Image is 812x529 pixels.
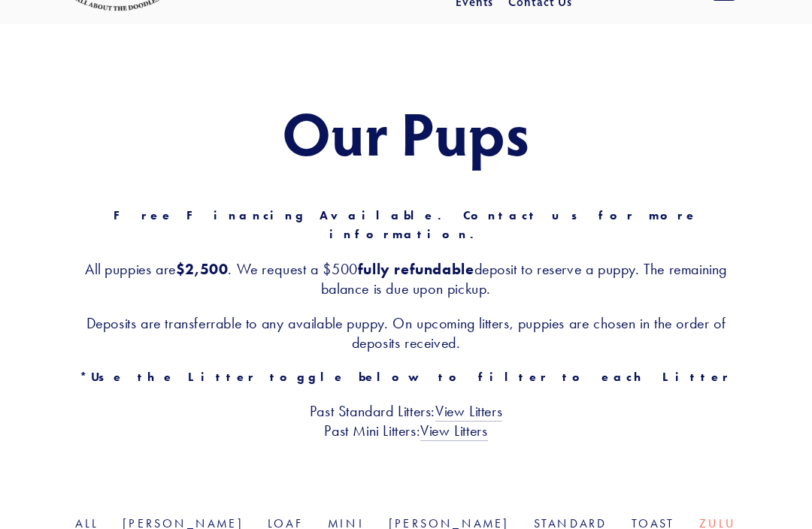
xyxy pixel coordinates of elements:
[75,313,737,352] h3: Deposits are transferrable to any available puppy. On upcoming litters, puppies are chosen in the...
[75,401,737,440] h3: Past Standard Litters: Past Mini Litters:
[358,260,474,278] strong: fully refundable
[80,370,732,384] strong: *Use the Litter toggle below to filter to each Litter
[176,260,229,278] strong: $2,500
[75,99,737,165] h1: Our Pups
[420,422,487,441] a: View Litters
[114,208,710,242] strong: Free Financing Available. Contact us for more information.
[75,259,737,298] h3: All puppies are . We request a $500 deposit to reserve a puppy. The remaining balance is due upon...
[435,402,502,422] a: View Litters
